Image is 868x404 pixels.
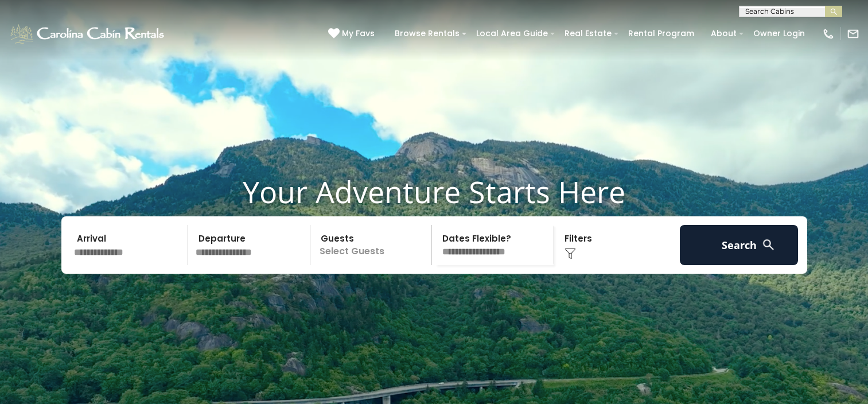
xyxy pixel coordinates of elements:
[565,248,576,259] img: filter--v1.png
[822,28,835,40] img: phone-regular-white.png
[342,28,375,40] span: My Favs
[761,238,776,252] img: search-regular-white.png
[389,25,465,42] a: Browse Rentals
[328,28,377,40] a: My Favs
[622,25,700,42] a: Rental Program
[559,25,617,42] a: Real Estate
[680,225,799,265] button: Search
[470,25,554,42] a: Local Area Guide
[705,25,742,42] a: About
[9,22,168,45] img: White-1-1-2.png
[748,25,811,42] a: Owner Login
[314,225,432,265] p: Select Guests
[847,28,859,40] img: mail-regular-white.png
[9,174,859,209] h1: Your Adventure Starts Here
